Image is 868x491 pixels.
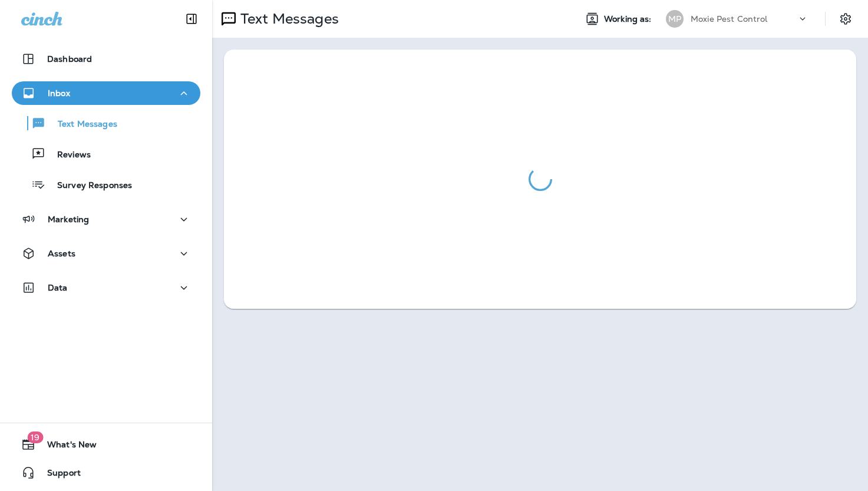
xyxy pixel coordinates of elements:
[12,141,200,166] button: Reviews
[12,276,200,299] button: Data
[27,431,43,443] span: 19
[12,207,200,231] button: Marketing
[45,180,132,192] p: Survey Responses
[12,47,200,71] button: Dashboard
[47,54,92,64] p: Dashboard
[604,14,654,24] span: Working as:
[48,88,70,98] p: Inbox
[12,172,200,197] button: Survey Responses
[45,150,91,161] p: Reviews
[48,283,68,292] p: Data
[175,7,208,31] button: Collapse Sidebar
[48,249,75,258] p: Assets
[236,10,339,28] p: Text Messages
[48,215,89,224] p: Marketing
[12,461,200,485] button: Support
[35,468,81,482] span: Support
[12,433,200,456] button: 19What's New
[691,14,768,24] p: Moxie Pest Control
[35,440,97,454] span: What's New
[46,119,117,130] p: Text Messages
[12,81,200,105] button: Inbox
[835,8,856,29] button: Settings
[12,242,200,265] button: Assets
[12,111,200,136] button: Text Messages
[666,10,684,28] div: MP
